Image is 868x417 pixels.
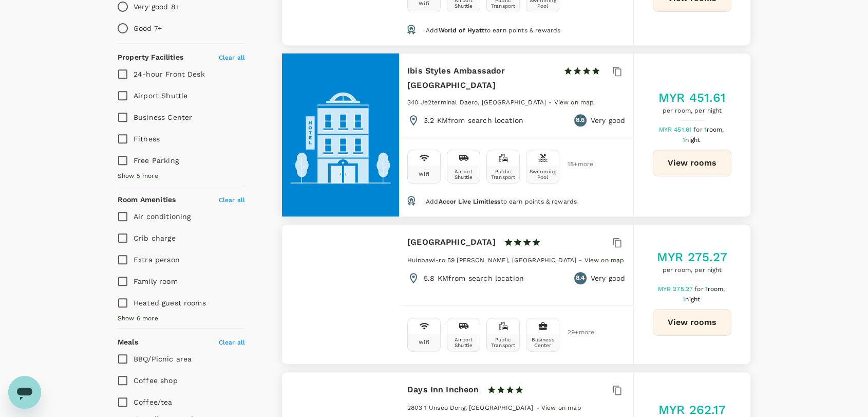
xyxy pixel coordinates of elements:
[134,234,176,242] span: Crib charge
[118,337,138,348] h6: Meals
[424,115,523,125] p: 3.2 KM from search location
[219,339,245,346] span: Clear all
[419,171,429,177] div: Wifi
[426,198,577,205] span: Add to earn points & rewards
[683,136,702,143] span: 1
[568,161,583,168] span: 18 + more
[134,2,180,12] p: Very good 8+
[134,299,206,307] span: Heated guest rooms
[407,404,533,411] span: 2803 1 Unseo Dong, [GEOGRAPHIC_DATA]
[591,273,625,283] p: Very good
[658,285,695,293] span: MYR 275.27
[707,126,724,133] span: room,
[529,169,557,180] div: Swimming Pool
[541,403,581,411] a: View on map
[134,355,192,363] span: BBQ/Picnic area
[134,70,205,78] span: 24-hour Front Desk
[708,285,725,293] span: room,
[419,339,429,345] div: Wifi
[576,115,584,125] span: 8.6
[134,23,162,33] p: Good 7+
[683,296,702,303] span: 1
[118,194,176,206] h6: Room Amenities
[419,1,429,6] div: Wifi
[554,99,594,106] span: View on map
[685,136,700,143] span: night
[489,337,517,348] div: Public Transport
[8,376,41,409] iframe: Button to launch messaging window
[693,126,704,133] span: for
[549,99,554,106] span: -
[685,296,700,303] span: night
[575,273,584,283] span: 8.4
[426,27,560,34] span: Add to earn points & rewards
[438,27,484,34] span: World of Hyatt
[407,235,496,249] h6: [GEOGRAPHIC_DATA]
[658,89,726,106] h5: MYR 451.61
[584,257,625,264] span: View on map
[657,265,728,276] span: per room, per night
[407,257,576,264] span: Huinbawi-ro 59 [PERSON_NAME], [GEOGRAPHIC_DATA]
[134,376,178,385] span: Coffee shop
[219,196,245,204] span: Clear all
[118,52,183,63] h6: Property Facilities
[134,212,191,221] span: Air conditioning
[659,126,694,133] span: MYR 451.61
[134,398,173,406] span: Coffee/tea
[424,273,524,283] p: 5.8 KM from search location
[489,169,517,180] div: Public Transport
[118,171,158,182] span: Show 5 more
[118,314,158,324] span: Show 6 more
[407,99,546,106] span: 340 Je2terminal Daero, [GEOGRAPHIC_DATA]
[536,404,541,411] span: -
[657,249,728,265] h5: MYR 275.27
[134,277,178,285] span: Family room
[407,383,479,397] h6: Days Inn Incheon
[554,98,594,106] a: View on map
[653,150,731,176] button: View rooms
[584,256,625,264] a: View on map
[591,115,625,125] p: Very good
[694,285,705,293] span: for
[134,156,179,165] span: Free Parking
[449,337,478,348] div: Airport Shuttle
[134,92,187,100] span: Airport Shuttle
[134,256,180,264] span: Extra person
[705,285,727,293] span: 1
[568,329,583,336] span: 29 + more
[134,113,192,121] span: Business Center
[449,169,478,180] div: Airport Shuttle
[438,198,500,205] span: Accor Live Limitless
[658,106,726,116] span: per room, per night
[219,54,245,61] span: Clear all
[541,404,581,411] span: View on map
[407,64,555,93] h6: Ibis Styles Ambassador [GEOGRAPHIC_DATA]
[579,257,584,264] span: -
[529,337,557,348] div: Business Center
[653,309,731,336] button: View rooms
[704,126,726,133] span: 1
[134,135,160,143] span: Fitness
